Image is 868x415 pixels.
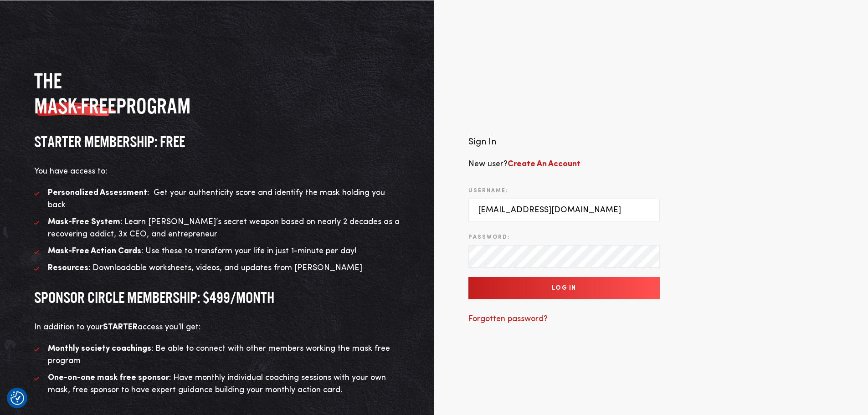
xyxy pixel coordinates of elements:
[10,391,24,405] img: Revisit consent button
[468,187,508,195] label: Username:
[34,132,400,152] h3: STARTER MEMBERSHIP: FREE
[34,372,400,396] li: : Have monthly individual coaching sessions with your own mask, free sponsor to have expert guida...
[34,93,116,118] span: MASK-FREE
[34,288,400,307] h3: SPONSOR CIRCLE MEMBERSHIP: $499/MONTH
[468,315,548,323] a: Forgotten password?
[48,344,151,353] strong: Monthly society coachings
[48,264,362,272] span: : Downloadable worksheets, videos, and updates from [PERSON_NAME]
[34,68,400,118] h2: The program
[468,160,580,168] span: New user?
[34,343,400,367] li: : Be able to connect with other members working the mask free program
[10,391,24,405] button: Consent Preferences
[508,160,580,168] a: Create An Account
[48,218,120,226] strong: Mask-Free System
[34,321,400,333] p: In addition to your access you’ll get:
[468,277,660,299] input: Log In
[48,247,356,255] span: : Use these to transform your life in just 1-minute per day!
[34,165,400,178] p: You have access to:
[468,233,510,241] label: Password:
[103,323,138,331] strong: STARTER
[48,218,400,238] span: : Learn [PERSON_NAME]’s secret weapon based on nearly 2 decades as a recovering addict, 3x CEO, a...
[468,138,496,147] span: Sign In
[48,247,141,255] strong: Mask-Free Action Cards
[48,189,147,197] strong: Personalized Assessment
[48,189,385,209] span: : Get your authenticity score and identify the mask holding you back
[48,264,88,272] strong: Resources
[48,374,169,382] strong: One-on-one mask free sponsor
